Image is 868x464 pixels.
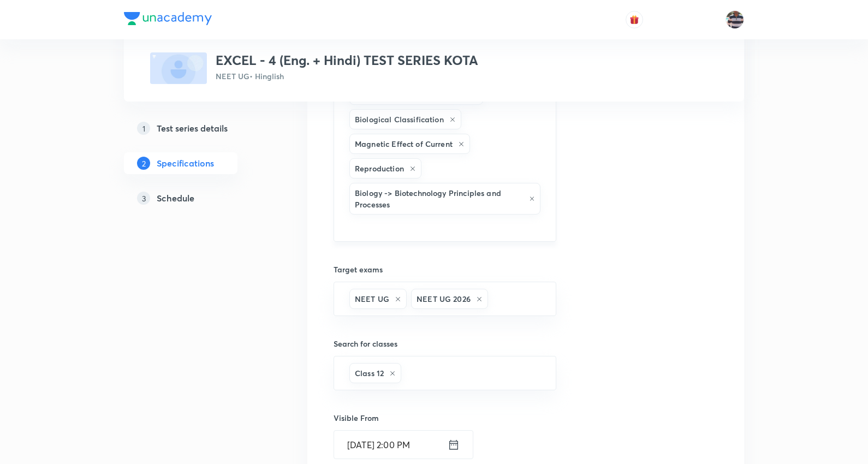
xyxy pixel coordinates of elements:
h6: Biological Classification [355,114,444,125]
h6: Target exams [334,264,556,275]
h6: NEET UG 2026 [417,293,471,305]
button: avatar [626,11,643,28]
h6: Biology -> Biotechnology Principles and Processes [355,187,524,210]
p: 3 [137,192,150,205]
img: Company Logo [124,12,212,25]
img: avatar [629,15,639,25]
img: jugraj singh [726,10,744,29]
a: Company Logo [124,12,212,28]
h6: Reproduction [355,163,404,174]
h6: Visible From [334,412,548,424]
a: 1Test series details [124,117,272,139]
h6: Search for classes [334,338,556,349]
h6: Magnetic Effect of Current [355,138,453,150]
a: 3Schedule [124,187,272,209]
button: Open [550,298,552,300]
h3: EXCEL - 4 (Eng. + Hindi) TEST SERIES KOTA [216,52,478,68]
button: Open [550,372,552,374]
h5: Schedule [157,192,194,205]
p: 2 [137,157,150,170]
h5: Test series details [157,122,228,135]
h6: NEET UG [355,293,389,305]
h5: Specifications [157,157,214,170]
p: NEET UG • Hinglish [216,70,478,82]
img: fallback-thumbnail.png [150,52,207,84]
p: 1 [137,122,150,135]
h6: Class 12 [355,367,384,379]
